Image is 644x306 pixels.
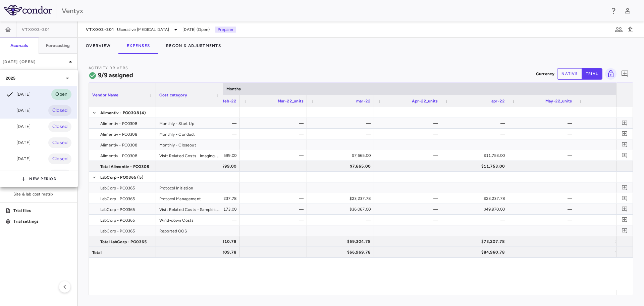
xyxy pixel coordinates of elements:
[51,91,71,98] span: Open
[48,155,71,163] span: Closed
[6,90,31,98] div: [DATE]
[6,123,31,131] div: [DATE]
[6,155,31,163] div: [DATE]
[6,75,16,81] p: 2025
[48,123,71,130] span: Closed
[48,107,71,114] span: Closed
[6,106,31,115] div: [DATE]
[6,139,31,147] div: [DATE]
[48,139,71,146] span: Closed
[0,70,77,86] div: 2025
[21,174,57,184] button: New Period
